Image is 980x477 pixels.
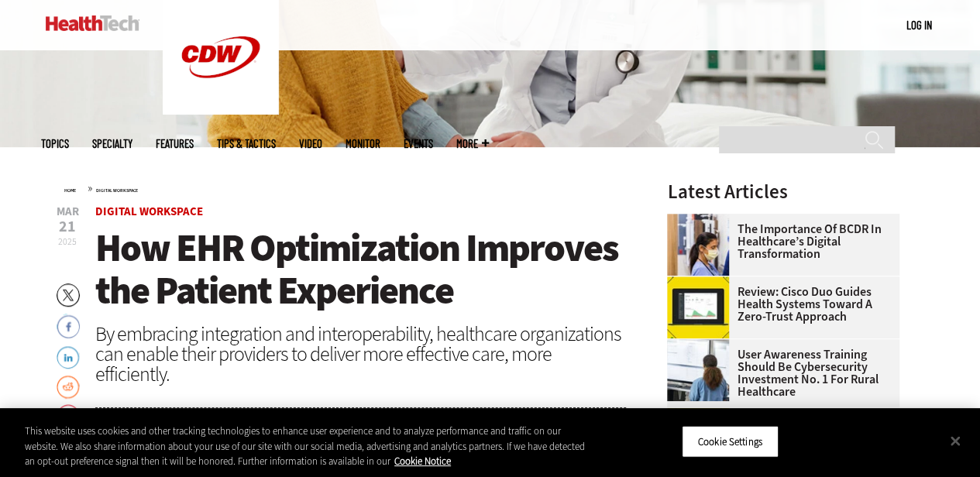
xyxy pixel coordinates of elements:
[667,348,890,398] a: User Awareness Training Should Be Cybersecurity Investment No. 1 for Rural Healthcare
[667,223,890,260] a: The Importance of BCDR in Healthcare’s Digital Transformation
[299,138,322,149] a: Video
[92,138,132,149] span: Specialty
[667,339,737,352] a: Doctors reviewing information boards
[57,206,79,218] span: Mar
[394,455,451,468] a: More information about your privacy
[57,219,79,235] span: 21
[938,424,972,458] button: Close
[667,214,737,226] a: Doctors reviewing tablet
[667,214,729,276] img: Doctors reviewing tablet
[667,286,890,323] a: Review: Cisco Duo Guides Health Systems Toward a Zero-Trust Approach
[95,204,203,219] a: Digital Workspace
[95,222,618,316] span: How EHR Optimization Improves the Patient Experience
[64,187,76,194] a: Home
[156,138,194,149] a: Features
[667,276,729,338] img: Cisco Duo
[456,138,489,149] span: More
[25,424,588,469] div: This website uses cookies and other tracking technologies to enhance user experience and to analy...
[41,138,69,149] span: Topics
[58,235,77,248] span: 2025
[46,15,139,31] img: Home
[404,138,433,149] a: Events
[64,182,627,194] div: »
[163,102,279,118] a: CDW
[217,138,276,149] a: Tips & Tactics
[346,138,380,149] a: MonITor
[96,187,138,194] a: Digital Workspace
[667,276,737,289] a: Cisco Duo
[667,182,899,201] h3: Latest Articles
[906,17,932,33] div: User menu
[906,18,932,32] a: Log in
[682,425,779,458] button: Cookie Settings
[667,339,729,401] img: Doctors reviewing information boards
[95,324,627,384] div: By embracing integration and interoperability, healthcare organizations can enable their provider...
